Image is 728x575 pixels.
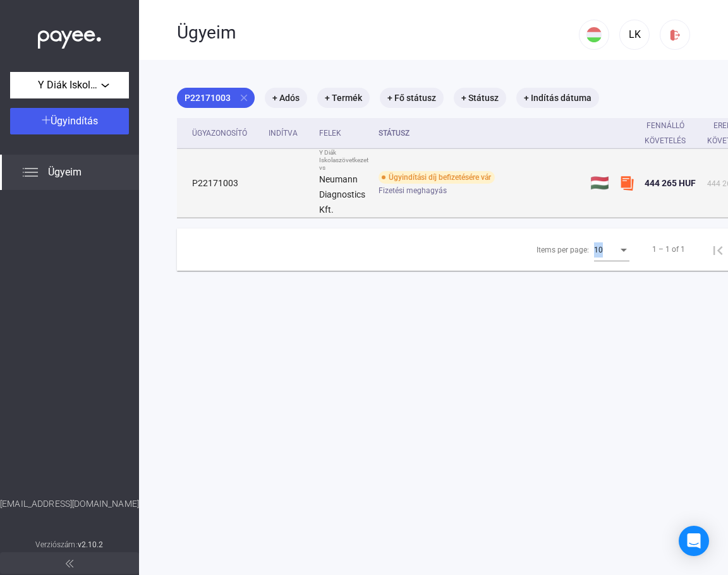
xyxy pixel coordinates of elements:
div: Ügyindítási díj befizetésére vár [379,171,495,184]
div: Y Diák Iskolaszövetkezet vs [319,149,368,172]
img: list.svg [23,165,38,180]
strong: v2.10.2 [78,540,104,549]
div: 1 – 1 of 1 [652,242,685,257]
img: arrow-double-left-grey.svg [66,560,73,567]
div: Ügyazonosító [192,126,247,141]
span: Fizetési meghagyás [379,183,447,198]
button: HU [579,20,609,50]
div: Items per page: [537,242,589,258]
button: Ügyindítás [10,108,129,134]
span: 10 [594,246,603,254]
img: szamlazzhu-mini [619,175,634,191]
div: Open Intercom Messenger [679,526,709,556]
mat-icon: close [238,92,250,104]
mat-chip: + Fő státusz [380,88,444,108]
img: logout-red [669,28,682,42]
span: Ügyeim [48,165,82,180]
img: plus-white.svg [42,116,51,124]
mat-chip: + Indítás dátuma [516,88,599,108]
img: white-payee-white-dot.svg [38,23,101,49]
div: Ügyeim [177,22,579,44]
div: Felek [319,126,368,141]
strong: Neumann Diagnostics Kft. [319,174,365,215]
div: Felek [319,126,341,141]
td: P22171003 [177,149,264,218]
span: Ügyindítás [51,115,98,127]
div: Indítva [269,126,309,141]
div: Indítva [269,126,298,141]
button: LK [619,20,650,50]
span: 444 265 HUF [645,178,696,188]
th: Státusz [373,118,585,149]
mat-chip: + Státusz [454,88,506,108]
img: HU [586,27,602,42]
div: LK [624,27,645,42]
mat-chip: + Adós [265,88,307,108]
div: Fennálló követelés [645,118,697,148]
mat-chip: + Termék [317,88,370,108]
button: Y Diák Iskolaszövetkezet [10,72,129,98]
div: Ügyazonosító [192,126,258,141]
div: Fennálló követelés [645,118,686,148]
span: Y Diák Iskolaszövetkezet [38,78,101,93]
td: 🇭🇺 [585,149,614,218]
mat-select: Items per page: [594,242,629,257]
mat-chip: P22171003 [177,88,255,108]
button: logout-red [660,20,690,50]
